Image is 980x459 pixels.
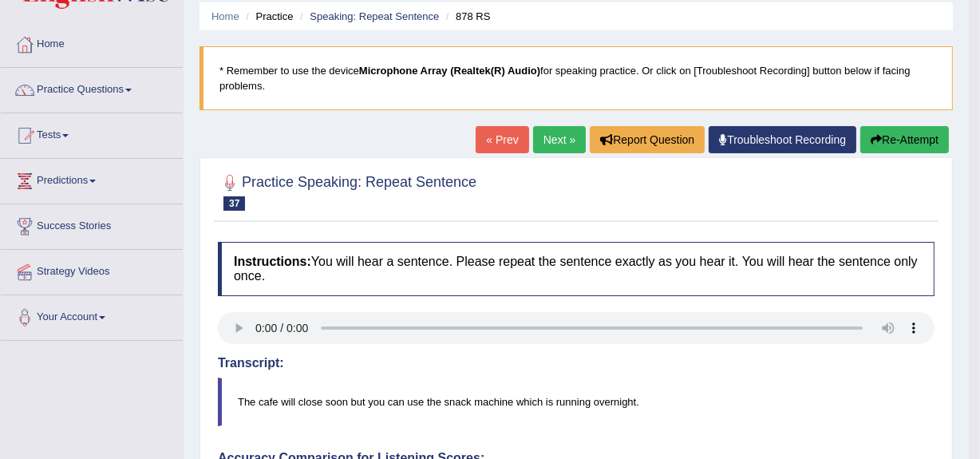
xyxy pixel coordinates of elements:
[1,113,183,153] a: Tests
[1,204,183,244] a: Success Stories
[442,9,491,24] li: 878 RS
[1,22,183,62] a: Home
[476,126,528,153] a: « Prev
[709,126,856,153] a: Troubleshoot Recording
[1,250,183,290] a: Strategy Videos
[590,126,705,153] button: Report Question
[1,68,183,108] a: Practice Questions
[211,10,239,22] a: Home
[533,126,586,153] a: Next »
[1,159,183,199] a: Predictions
[1,295,183,335] a: Your Account
[242,9,293,24] li: Practice
[218,171,476,211] h2: Practice Speaking: Repeat Sentence
[234,255,311,268] b: Instructions:
[218,378,935,426] blockquote: The cafe will close soon but you can use the snack machine which is running overnight.
[223,196,245,211] span: 37
[860,126,949,153] button: Re-Attempt
[359,65,540,77] b: Microphone Array (Realtek(R) Audio)
[310,10,439,22] a: Speaking: Repeat Sentence
[218,356,935,370] h4: Transcript:
[218,242,935,295] h4: You will hear a sentence. Please repeat the sentence exactly as you hear it. You will hear the se...
[200,46,953,110] blockquote: * Remember to use the device for speaking practice. Or click on [Troubleshoot Recording] button b...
